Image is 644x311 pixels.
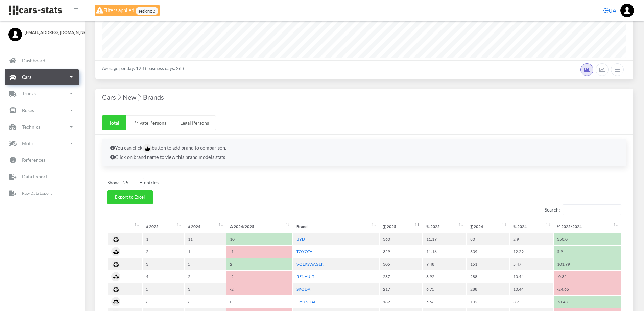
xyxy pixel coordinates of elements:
[143,221,184,232] th: #&nbsp;2025: activate to sort column ascending
[296,287,310,292] a: SKODA
[296,249,312,254] a: TOYOTA
[226,233,292,245] td: 10
[107,190,153,204] button: Export to Excel
[563,204,621,215] input: Search:
[554,246,621,258] td: 5.9
[143,271,184,283] td: 4
[467,296,509,308] td: 102
[296,274,314,279] a: RENAULT
[423,246,466,258] td: 11.16
[8,5,63,16] img: navbar brand
[136,7,158,15] span: regions: 2
[107,178,159,187] label: Show entries
[554,283,621,295] td: -24.65
[467,258,509,270] td: 151
[380,271,422,283] td: 287
[510,283,553,295] td: 10.44
[510,258,553,270] td: 5.47
[510,296,553,308] td: 3.7
[5,103,79,118] a: Buses
[5,185,79,201] a: Raw Data Export
[226,258,292,270] td: 2
[143,233,184,245] td: 1
[467,283,509,295] td: 288
[185,271,226,283] td: 2
[554,271,621,283] td: -0.35
[467,271,509,283] td: 288
[143,283,184,295] td: 5
[5,119,79,135] a: Technics
[95,5,160,16] div: Filters applied:
[102,92,626,103] h4: Cars New Brands
[380,246,422,258] td: 359
[143,296,184,308] td: 6
[467,233,509,245] td: 80
[126,115,173,130] a: Private Persons
[293,221,379,232] th: Brand: activate to sort column ascending
[5,69,79,85] a: Cars
[173,115,216,130] a: Legal Persons
[185,233,226,245] td: 11
[467,246,509,258] td: 339
[296,299,315,304] a: HYUNDAI
[380,283,422,295] td: 217
[185,258,226,270] td: 5
[600,4,619,17] a: UA
[620,4,634,17] img: ...
[185,221,226,232] th: #&nbsp;2024: activate to sort column ascending
[423,283,466,295] td: 6.75
[185,296,226,308] td: 6
[380,233,422,245] td: 360
[380,258,422,270] td: 305
[423,221,466,232] th: %&nbsp;2025: activate to sort column ascending
[510,271,553,283] td: 10.44
[22,190,52,197] p: Raw Data Export
[226,246,292,258] td: -1
[510,221,553,232] th: %&nbsp;2024: activate to sort column ascending
[554,221,621,232] th: %&nbsp;2025/2024: activate to sort column ascending
[5,136,79,151] a: Moto
[22,123,40,131] p: Technics
[226,271,292,283] td: -2
[5,152,79,168] a: References
[226,296,292,308] td: 0
[22,106,34,114] p: Buses
[554,258,621,270] td: 101.99
[545,204,621,215] label: Search:
[119,178,144,187] select: Showentries
[423,233,466,245] td: 11.19
[22,89,36,98] p: Trucks
[115,194,145,200] span: Export to Excel
[22,139,33,148] p: Moto
[185,283,226,295] td: 3
[226,221,292,232] th: Δ&nbsp;2024/2025: activate to sort column ascending
[226,283,292,295] td: -2
[95,60,633,79] div: Average per day: 123 ( business days: 26 )
[22,56,45,65] p: Dashboard
[380,296,422,308] td: 182
[423,296,466,308] td: 5.66
[108,221,142,232] th: : activate to sort column ascending
[467,221,509,232] th: ∑&nbsp;2024: activate to sort column ascending
[380,221,422,232] th: ∑&nbsp;2025: activate to sort column ascending
[102,139,626,166] div: You can click button to add brand to comparison. Click on brand name to view this brand models stats
[423,271,466,283] td: 8.92
[554,296,621,308] td: 78.43
[22,156,45,164] p: References
[296,237,305,242] a: BYD
[296,262,324,267] a: VOLKSWAGEN
[143,258,184,270] td: 3
[5,169,79,184] a: Data Export
[5,86,79,102] a: Trucks
[102,115,126,130] a: Total
[554,233,621,245] td: 350.0
[22,172,47,181] p: Data Export
[143,246,184,258] td: 2
[510,246,553,258] td: 12.29
[8,28,76,36] a: [EMAIL_ADDRESS][DOMAIN_NAME]
[5,53,79,68] a: Dashboard
[510,233,553,245] td: 2.9
[185,246,226,258] td: 1
[22,73,31,81] p: Cars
